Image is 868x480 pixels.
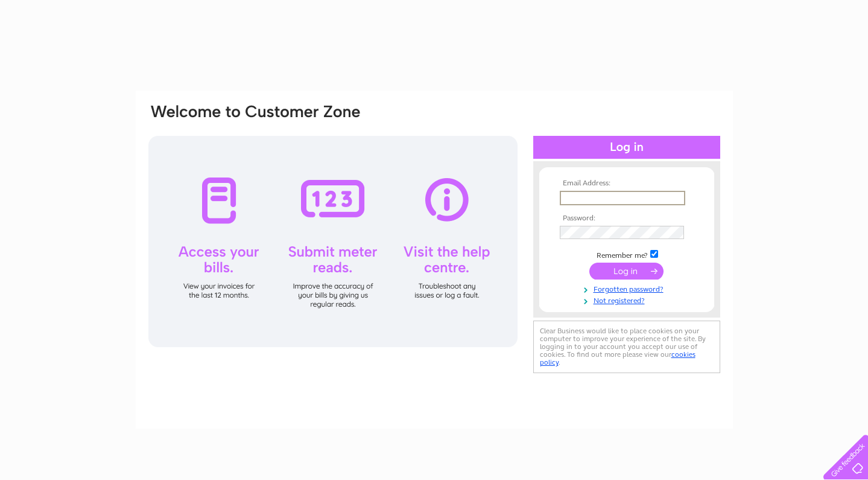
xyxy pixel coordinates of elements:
a: Not registered? [560,294,697,306]
div: Clear Business would like to place cookies on your computer to improve your experience of the sit... [533,321,720,373]
th: Email Address: [557,179,697,188]
td: Remember me? [557,248,697,260]
a: cookies policy [540,350,695,366]
a: Forgotten password? [560,283,697,294]
th: Password: [557,214,697,223]
input: Submit [589,263,664,280]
